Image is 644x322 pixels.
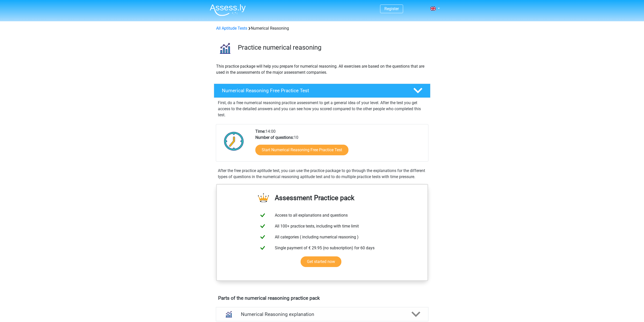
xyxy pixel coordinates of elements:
b: Number of questions: [255,135,294,140]
div: After the free practice aptitude test, you can use the practice package to go through the explana... [216,168,428,180]
h4: Numerical Reasoning Free Practice Test [222,88,405,93]
div: Numerical Reasoning [214,25,430,31]
p: This practice package will help you prepare for numerical reasoning. All exercises are based on t... [216,63,428,75]
h4: Parts of the numerical reasoning practice pack [218,295,426,301]
img: Clock [221,128,247,154]
p: First, do a free numerical reasoning practice assessment to get a general idea of your level. Aft... [218,100,426,118]
a: Register [384,6,399,11]
div: 14:00 10 [252,128,428,161]
h3: Practice numerical reasoning [238,44,426,51]
a: Start Numerical Reasoning Free Practice Test [255,145,348,155]
b: Time: [255,129,265,134]
img: numerical reasoning explanations [222,308,235,321]
a: Numerical Reasoning Free Practice Test [212,84,432,98]
h4: Numerical Reasoning explanation [241,311,403,317]
a: Get started now [301,256,341,267]
a: All Aptitude Tests [216,26,247,31]
img: Assessly [210,4,246,16]
a: explanations Numerical Reasoning explanation [214,307,430,321]
img: numerical reasoning [214,37,236,59]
